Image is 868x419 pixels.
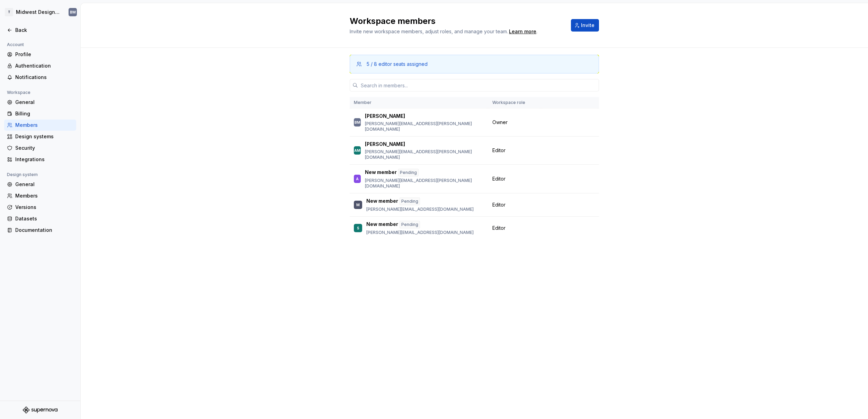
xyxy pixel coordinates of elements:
[15,74,73,81] div: Notifications
[365,178,484,189] p: [PERSON_NAME][EMAIL_ADDRESS][PERSON_NAME][DOMAIN_NAME]
[492,147,505,154] span: Editor
[4,171,41,179] div: Design system
[4,179,76,190] a: General
[548,176,574,182] span: Change role
[400,221,420,228] div: Pending
[70,9,76,15] div: BM
[15,145,73,151] div: Security
[545,146,582,155] button: Change role
[356,201,360,208] div: M
[354,147,360,154] div: AM
[4,225,76,236] a: Documentation
[23,407,57,413] svg: Supernova Logo
[350,97,488,108] th: Member
[509,28,536,35] a: Learn more
[15,51,73,58] div: Profile
[508,29,537,34] span: .
[15,204,73,211] div: Versions
[4,154,76,165] a: Integrations
[358,79,599,91] input: Search in members...
[4,190,76,201] a: Members
[15,62,73,69] div: Authentication
[15,192,73,199] div: Members
[545,200,582,210] button: Change role
[15,110,73,117] div: Billing
[15,215,73,222] div: Datasets
[4,88,33,97] div: Workspace
[350,16,563,27] h2: Workspace members
[545,223,582,233] button: Change role
[492,119,508,126] span: Owner
[366,207,474,212] p: [PERSON_NAME][EMAIL_ADDRESS][DOMAIN_NAME]
[365,121,484,132] p: [PERSON_NAME][EMAIL_ADDRESS][PERSON_NAME][DOMAIN_NAME]
[365,113,405,120] p: [PERSON_NAME]
[366,198,398,205] p: New member
[548,148,574,153] span: Change role
[488,97,541,108] th: Workspace role
[400,198,420,205] div: Pending
[365,169,397,176] p: New member
[365,141,405,148] p: [PERSON_NAME]
[4,25,76,36] a: Back
[4,120,76,131] a: Members
[4,60,76,71] a: Authentication
[367,61,428,68] div: 5 / 8 editor seats assigned
[366,221,398,228] p: New member
[4,142,76,154] a: Security
[548,225,574,231] span: Change role
[15,122,73,129] div: Members
[16,9,60,16] div: Midwest Design System
[5,8,13,16] div: T
[356,175,359,182] div: A
[571,19,599,32] button: Invite
[15,156,73,163] div: Integrations
[548,202,574,208] span: Change role
[581,22,594,29] span: Invite
[492,201,505,208] span: Editor
[15,181,73,188] div: General
[4,131,76,142] a: Design systems
[4,49,76,60] a: Profile
[4,97,76,108] a: General
[15,27,73,34] div: Back
[545,174,582,184] button: Change role
[15,227,73,234] div: Documentation
[15,133,73,140] div: Design systems
[4,72,76,83] a: Notifications
[350,28,508,34] span: Invite new workspace members, adjust roles, and manage your team.
[4,213,76,224] a: Datasets
[1,5,79,20] button: TMidwest Design SystemBM
[398,169,419,176] div: Pending
[366,230,474,235] p: [PERSON_NAME][EMAIL_ADDRESS][DOMAIN_NAME]
[365,149,484,160] p: [PERSON_NAME][EMAIL_ADDRESS][PERSON_NAME][DOMAIN_NAME]
[15,99,73,106] div: General
[357,225,359,232] div: S
[4,41,27,49] div: Account
[492,225,505,232] span: Editor
[4,108,76,119] a: Billing
[4,202,76,213] a: Versions
[492,175,505,182] span: Editor
[355,119,360,126] div: BM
